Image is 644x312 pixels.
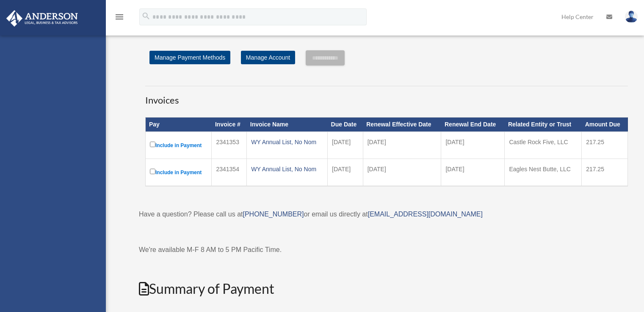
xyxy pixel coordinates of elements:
td: 2341354 [212,159,247,186]
h3: Invoices [145,86,628,107]
i: search [141,11,151,21]
td: 217.25 [582,131,628,159]
td: 217.25 [582,159,628,186]
th: Renewal End Date [441,118,505,132]
a: [PHONE_NUMBER] [243,211,304,218]
div: WY Annual List, No Nom [251,163,323,175]
a: Manage Account [241,51,295,64]
td: [DATE] [363,159,441,186]
td: 2341353 [212,131,247,159]
label: Include in Payment [150,140,207,151]
div: WY Annual List, No Nom [251,136,323,148]
th: Invoice Name [247,118,328,132]
td: [DATE] [441,131,505,159]
input: Include in Payment [150,169,155,174]
th: Invoice # [212,118,247,132]
i: menu [114,12,124,22]
a: Manage Payment Methods [149,51,230,64]
p: Have a question? Please call us at or email us directly at [139,208,634,220]
input: Include in Payment [150,142,155,147]
td: Eagles Nest Butte, LLC [505,159,582,186]
th: Amount Due [582,118,628,132]
th: Renewal Effective Date [363,118,441,132]
a: menu [114,15,124,22]
td: [DATE] [328,159,363,186]
td: [DATE] [441,159,505,186]
td: [DATE] [328,131,363,159]
td: Castle Rock Five, LLC [505,131,582,159]
img: User Pic [625,11,638,23]
label: Include in Payment [150,167,207,178]
th: Due Date [328,118,363,132]
h2: Summary of Payment [139,279,634,298]
p: We're available M-F 8 AM to 5 PM Pacific Time. [139,244,634,256]
a: [EMAIL_ADDRESS][DOMAIN_NAME] [368,211,483,218]
img: Anderson Advisors Platinum Portal [4,10,80,27]
th: Related Entity or Trust [505,118,582,132]
td: [DATE] [363,131,441,159]
th: Pay [146,118,212,132]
